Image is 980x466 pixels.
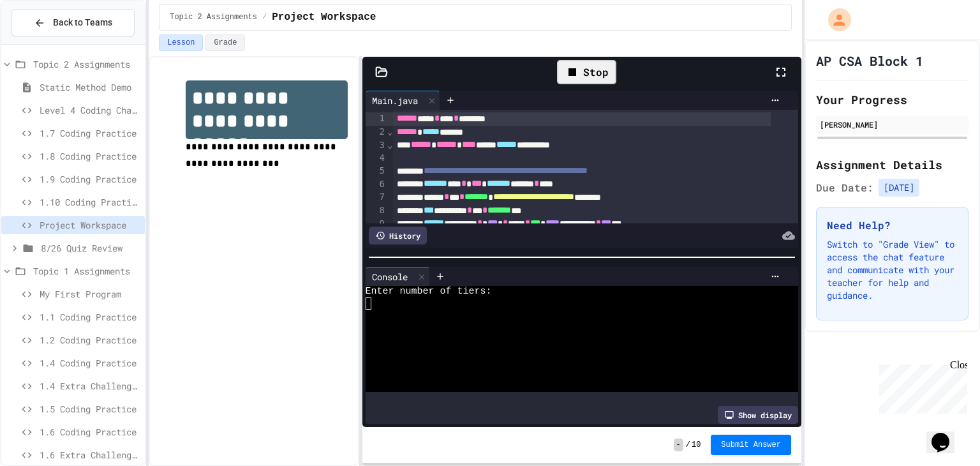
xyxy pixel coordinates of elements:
[33,57,140,71] span: Topic 2 Assignments
[366,152,387,165] div: 4
[674,439,683,451] span: -
[718,406,798,424] div: Show display
[40,425,140,439] span: 1.6 Coding Practice
[692,440,701,450] span: 10
[815,5,854,34] div: My Account
[366,94,424,107] div: Main.java
[40,448,140,462] span: 1.6 Extra Challenge Problem
[366,270,414,283] div: Console
[5,5,88,81] div: Chat with us now!Close
[40,310,140,324] span: 1.1 Coding Practice
[366,112,387,126] div: 1
[170,12,257,22] span: Topic 2 Assignments
[40,218,140,232] span: Project Workspace
[40,402,140,416] span: 1.5 Coding Practice
[53,16,112,29] span: Back to Teams
[366,126,387,139] div: 2
[40,103,140,117] span: Level 4 Coding Challenge
[816,91,969,109] h2: Your Progress
[827,218,958,233] h3: Need Help?
[557,60,616,84] div: Stop
[686,440,690,450] span: /
[262,12,267,22] span: /
[40,333,140,347] span: 1.2 Coding Practice
[40,80,140,94] span: Static Method Demo
[33,264,140,278] span: Topic 1 Assignments
[366,191,387,204] div: 7
[272,10,376,25] span: Project Workspace
[40,195,140,209] span: 1.10 Coding Practice
[366,286,492,297] span: Enter number of tiers:
[40,356,140,370] span: 1.4 Coding Practice
[366,91,440,110] div: Main.java
[387,140,393,150] span: Fold line
[926,415,967,453] iframe: chat widget
[40,149,140,163] span: 1.8 Coding Practice
[40,379,140,393] span: 1.4 Extra Challenge Problem
[711,435,791,455] button: Submit Answer
[369,227,427,244] div: History
[366,218,387,231] div: 9
[366,165,387,178] div: 5
[387,126,393,137] span: Fold line
[205,34,245,51] button: Grade
[11,9,135,36] button: Back to Teams
[820,119,965,130] div: [PERSON_NAME]
[816,156,969,174] h2: Assignment Details
[366,178,387,192] div: 6
[159,34,203,51] button: Lesson
[879,179,919,197] span: [DATE]
[41,241,140,255] span: 8/26 Quiz Review
[874,359,967,414] iframe: chat widget
[40,287,140,301] span: My First Program
[40,126,140,140] span: 1.7 Coding Practice
[721,440,781,450] span: Submit Answer
[816,52,923,70] h1: AP CSA Block 1
[366,267,430,286] div: Console
[816,180,873,195] span: Due Date:
[366,204,387,218] div: 8
[40,172,140,186] span: 1.9 Coding Practice
[366,139,387,153] div: 3
[827,238,958,302] p: Switch to "Grade View" to access the chat feature and communicate with your teacher for help and ...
